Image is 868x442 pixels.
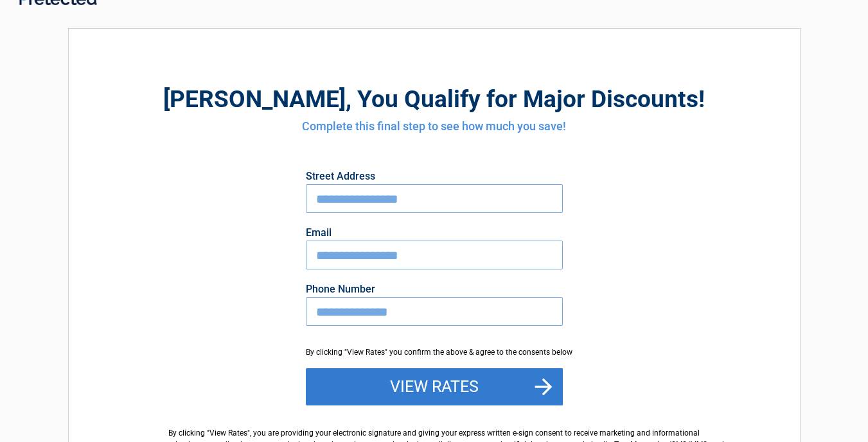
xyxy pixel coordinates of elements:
[209,429,247,438] span: View Rates
[306,368,563,405] button: View Rates
[163,85,346,113] span: [PERSON_NAME]
[139,118,729,135] h4: Complete this final step to see how much you save!
[306,284,563,294] label: Phone Number
[306,171,563,182] label: Street Address
[306,346,563,358] div: By clicking "View Rates" you confirm the above & agree to the consents below
[139,83,729,115] h2: , You Qualify for Major Discounts!
[306,228,563,238] label: Email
